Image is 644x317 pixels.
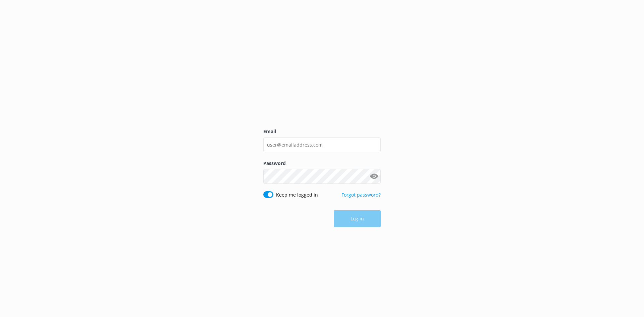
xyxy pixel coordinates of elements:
input: user@emailaddress.com [263,137,381,152]
label: Keep me logged in [276,191,318,199]
button: Show password [367,170,381,183]
label: Email [263,128,381,135]
label: Password [263,160,381,167]
a: Forgot password? [341,192,381,198]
